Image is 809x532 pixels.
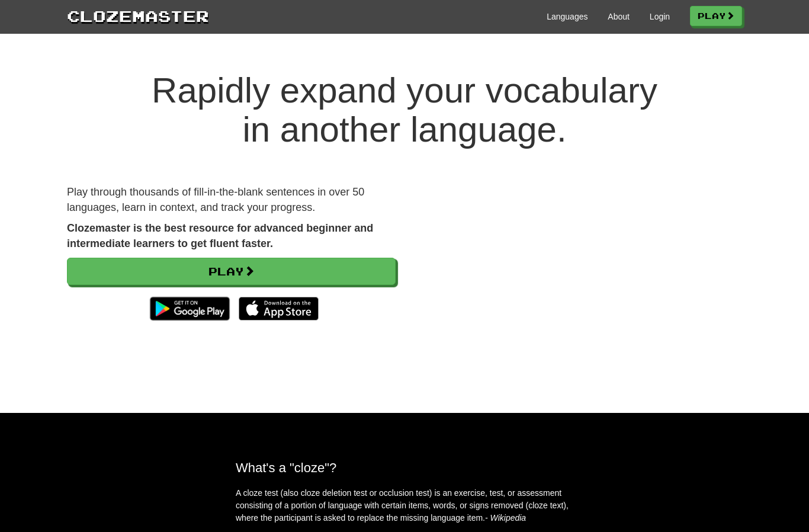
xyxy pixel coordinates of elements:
[67,5,209,27] a: Clozemaster
[236,460,573,475] h2: What's a "cloze"?
[236,487,573,524] p: A cloze test (also cloze deletion test or occlusion test) is an exercise, test, or assessment con...
[239,297,319,321] img: Download_on_the_App_Store_Badge_US-UK_135x40-25178aeef6eb6b83b96f5f2d004eda3bffbb37122de64afbaef7...
[547,11,588,23] a: Languages
[144,291,236,326] img: Get it on Google Play
[485,513,526,523] em: - Wikipedia
[650,11,670,23] a: Login
[67,222,373,249] strong: Clozemaster is the best resource for advanced beginner and intermediate learners to get fluent fa...
[690,6,742,26] a: Play
[67,185,396,215] p: Play through thousands of fill-in-the-blank sentences in over 50 languages, learn in context, and...
[608,11,630,23] a: About
[67,258,396,285] a: Play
